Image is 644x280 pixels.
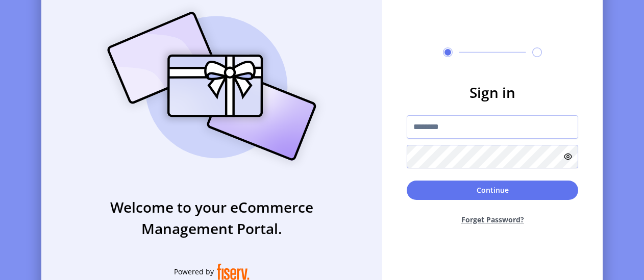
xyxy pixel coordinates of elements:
button: Continue [407,181,578,200]
button: Forget Password? [407,206,578,233]
img: card_Illustration.svg [92,1,332,172]
span: Powered by [174,266,214,277]
h3: Welcome to your eCommerce Management Portal. [41,196,382,239]
h3: Sign in [407,82,578,103]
